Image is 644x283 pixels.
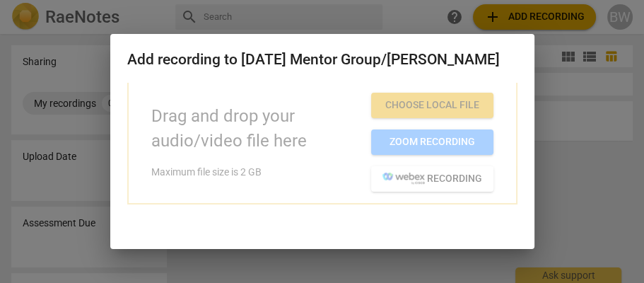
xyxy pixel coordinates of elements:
p: Drag and drop your audio/video file here [151,104,360,154]
button: Zoom recording [371,129,493,155]
button: Choose local file [371,93,493,118]
span: Zoom recording [382,135,482,149]
span: recording [382,172,482,186]
h2: Add recording to [DATE] Mentor Group/[PERSON_NAME] [127,51,517,69]
p: Maximum file size is 2 GB [151,165,360,180]
span: Choose local file [382,98,482,112]
button: recording [371,166,493,192]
